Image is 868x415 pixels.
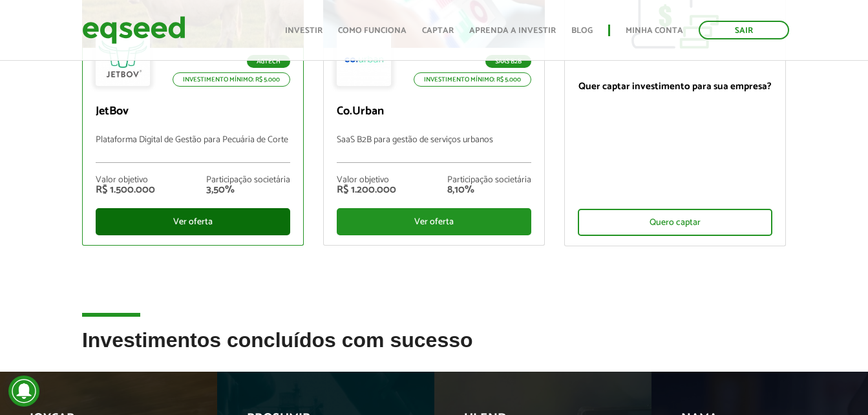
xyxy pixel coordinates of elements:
h2: Investimentos concluídos com sucesso [82,329,786,371]
div: Participação societária [447,176,531,185]
p: Quer captar investimento para sua empresa? [578,81,772,92]
p: Plataforma Digital de Gestão para Pecuária de Corte [96,135,290,163]
img: EqSeed [82,13,185,47]
div: R$ 1.500.000 [96,185,155,195]
div: Ver oferta [96,208,290,235]
p: JetBov [96,105,290,119]
div: 8,10% [447,185,531,195]
a: Aprenda a investir [469,27,556,35]
div: 3,50% [206,185,290,195]
a: Investir [285,27,323,35]
a: Blog [571,27,593,35]
div: R$ 1.200.000 [337,185,396,195]
p: Investimento mínimo: R$ 5.000 [173,72,290,87]
a: Sair [699,21,789,39]
p: Investimento mínimo: R$ 5.000 [414,72,531,87]
div: Participação societária [206,176,290,185]
div: Quero captar [578,209,772,236]
div: Valor objetivo [337,176,396,185]
p: SaaS B2B para gestão de serviços urbanos [337,135,531,163]
a: Como funciona [338,27,407,35]
p: Co.Urban [337,105,531,119]
a: Minha conta [626,27,683,35]
div: Valor objetivo [96,176,155,185]
p: Agtech [247,55,290,68]
a: Captar [422,27,454,35]
p: SaaS B2B [485,55,531,68]
div: Ver oferta [337,208,531,235]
